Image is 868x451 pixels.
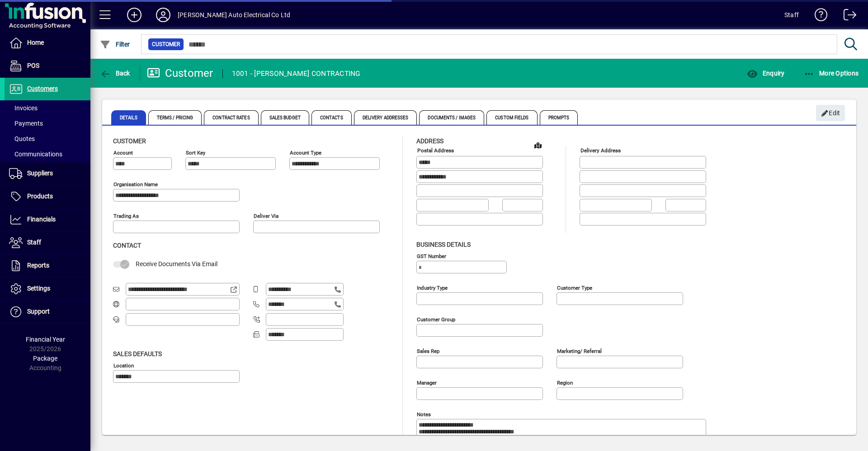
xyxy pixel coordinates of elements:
span: Financial Year [26,336,65,343]
a: Logout [837,2,857,31]
a: Home [5,32,90,54]
app-page-header-button: Back [90,65,140,81]
span: Reports [27,262,49,269]
a: Invoices [5,100,90,116]
mat-label: Customer type [557,284,592,291]
span: POS [27,62,39,69]
span: Package [33,355,57,362]
mat-label: Region [557,379,573,385]
a: Reports [5,254,90,277]
a: POS [5,55,90,77]
a: Knowledge Base [808,2,828,31]
mat-label: Deliver via [254,213,278,219]
span: More Options [804,70,859,77]
span: Customer [152,40,180,49]
a: Financials [5,208,90,231]
a: Payments [5,116,90,131]
span: Support [27,308,50,315]
a: View on map [531,138,545,152]
span: Customer [113,137,146,145]
span: Invoices [9,104,38,112]
span: Customers [27,85,58,92]
span: Back [100,70,130,77]
button: Enquiry [745,65,787,81]
button: Edit [816,105,845,121]
button: Profile [149,7,178,23]
a: Products [5,185,90,208]
span: Contacts [311,110,352,125]
span: Terms / Pricing [148,110,202,125]
span: Sales defaults [113,350,162,357]
span: Business details [416,241,471,248]
span: Quotes [9,135,35,142]
span: Details [111,110,146,125]
mat-label: Sort key [186,150,205,156]
span: Sales Budget [261,110,309,125]
mat-label: Manager [417,379,437,385]
span: Contract Rates [204,110,258,125]
span: Edit [821,106,840,121]
mat-label: Notes [417,411,431,417]
div: Customer [147,66,213,80]
span: Custom Fields [486,110,537,125]
mat-label: Marketing/ Referral [557,348,602,354]
button: More Options [802,65,861,81]
mat-label: Organisation name [113,181,158,188]
a: Communications [5,146,90,162]
mat-label: Trading as [113,213,139,219]
span: Delivery Addresses [354,110,417,125]
span: Settings [27,285,50,292]
button: Add [120,7,149,23]
div: Staff [784,8,799,22]
span: Prompts [540,110,578,125]
a: Staff [5,231,90,254]
div: [PERSON_NAME] Auto Electrical Co Ltd [178,8,290,22]
mat-label: Customer group [417,316,455,322]
span: Address [416,137,443,145]
span: Enquiry [747,70,784,77]
span: Receive Documents Via Email [136,260,217,268]
mat-label: Account [113,150,133,156]
span: Suppliers [27,169,53,177]
button: Back [98,65,132,81]
mat-label: Account Type [290,150,321,156]
span: Documents / Images [419,110,484,125]
a: Support [5,301,90,323]
span: Communications [9,150,62,158]
span: Contact [113,242,141,249]
a: Suppliers [5,162,90,185]
mat-label: GST Number [417,253,446,259]
mat-label: Location [113,362,134,368]
a: Quotes [5,131,90,146]
span: Products [27,193,53,200]
span: Home [27,39,44,46]
span: Financials [27,216,56,223]
mat-label: Sales rep [417,348,439,354]
span: Staff [27,239,41,246]
div: 1001 - [PERSON_NAME] CONTRACTING [232,66,361,81]
a: Settings [5,277,90,300]
span: Payments [9,120,43,127]
span: Filter [100,41,130,48]
mat-label: Industry type [417,284,448,291]
button: Filter [98,36,132,52]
